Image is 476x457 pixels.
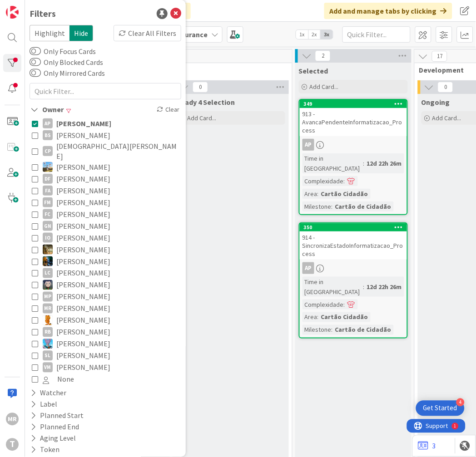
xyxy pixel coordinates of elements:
[57,373,74,385] span: None
[43,315,53,325] img: RL
[438,82,453,93] span: 0
[332,201,333,211] span: :
[302,262,314,274] div: AP
[32,141,179,161] button: CP [DEMOGRAPHIC_DATA][PERSON_NAME]
[56,197,110,208] span: [PERSON_NAME]
[30,46,96,57] label: Only Focus Cards
[43,197,53,207] div: FM
[308,30,321,39] span: 2x
[32,173,179,185] button: DF [PERSON_NAME]
[418,441,436,452] a: 3
[43,268,53,278] div: LC
[32,350,179,362] button: SL [PERSON_NAME]
[176,98,235,107] span: Ready 4 Selection
[32,373,179,385] button: None
[344,176,345,186] span: :
[56,267,110,279] span: [PERSON_NAME]
[30,388,67,399] div: Watcher
[193,82,208,93] span: 0
[423,404,457,413] div: Get Started
[32,208,179,220] button: FC [PERSON_NAME]
[32,129,179,141] button: BS [PERSON_NAME]
[302,277,363,297] div: Time in [GEOGRAPHIC_DATA]
[43,209,53,219] div: FC
[187,114,216,122] span: Add Card...
[43,292,53,302] div: MP
[32,326,179,338] button: RB [PERSON_NAME]
[43,245,53,255] img: JC
[30,47,41,56] button: Only Focus Cards
[43,118,53,128] div: AP
[30,68,105,79] label: Only Mirrored Cards
[32,161,179,173] button: DG [PERSON_NAME]
[69,25,93,41] span: Hide
[342,26,411,43] input: Quick Filter...
[56,303,110,314] span: [PERSON_NAME]
[19,1,41,12] span: Support
[56,118,111,129] span: [PERSON_NAME]
[56,279,110,291] span: [PERSON_NAME]
[43,130,53,140] div: BS
[56,244,110,256] span: [PERSON_NAME]
[56,338,110,350] span: [PERSON_NAME]
[43,162,53,172] img: DG
[43,280,53,290] img: LS
[43,304,53,314] div: MR
[32,362,179,373] button: VM [PERSON_NAME]
[363,282,365,292] span: :
[432,114,461,122] span: Add Card...
[310,83,339,91] span: Add Card...
[30,58,41,67] button: Only Blocked Cards
[421,98,450,107] span: Ongoing
[300,223,407,260] div: 350914 - SincronizaEstadoInformatizacao_Process
[43,351,53,361] div: SL
[304,101,407,107] div: 349
[32,256,179,267] button: JC [PERSON_NAME]
[56,291,110,303] span: [PERSON_NAME]
[30,433,77,444] div: Aging Level
[321,30,333,39] span: 3x
[32,118,179,129] button: AP [PERSON_NAME]
[317,312,319,322] span: :
[43,186,53,196] div: FA
[333,201,394,211] div: Cartão de Cidadão
[432,51,447,62] span: 17
[302,325,332,335] div: Milestone
[332,325,333,335] span: :
[304,224,407,231] div: 350
[302,312,317,322] div: Area
[56,129,110,141] span: [PERSON_NAME]
[56,161,110,173] span: [PERSON_NAME]
[365,158,404,168] div: 12d 22h 26m
[416,401,465,416] div: Open Get Started checklist, remaining modules: 4
[300,100,407,108] div: 349
[43,233,53,243] div: IO
[47,4,50,11] div: 1
[56,326,110,338] span: [PERSON_NAME]
[302,139,314,151] div: AP
[56,350,110,362] span: [PERSON_NAME]
[32,197,179,208] button: FM [PERSON_NAME]
[43,363,53,373] div: VM
[32,291,179,303] button: MP [PERSON_NAME]
[43,146,53,156] div: CP
[30,57,103,68] label: Only Blocked Cards
[296,30,308,39] span: 1x
[43,256,53,266] img: JC
[299,99,408,215] a: 349913 - AvancaPendenteInformatizacao_ProcessAPTime in [GEOGRAPHIC_DATA]:12d 22h 26mComplexidade:...
[32,314,179,326] button: RL [PERSON_NAME]
[302,300,344,310] div: Complexidade
[30,104,64,115] div: Owner
[30,422,80,433] div: Planned End
[365,282,404,292] div: 12d 22h 26m
[32,185,179,197] button: FA [PERSON_NAME]
[32,232,179,244] button: IO [PERSON_NAME]
[32,244,179,256] button: JC [PERSON_NAME]
[56,185,110,197] span: [PERSON_NAME]
[300,223,407,231] div: 350
[32,220,179,232] button: GN [PERSON_NAME]
[30,7,56,20] div: Filters
[43,327,53,337] div: RB
[302,201,332,211] div: Milestone
[30,410,84,422] div: Planned Start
